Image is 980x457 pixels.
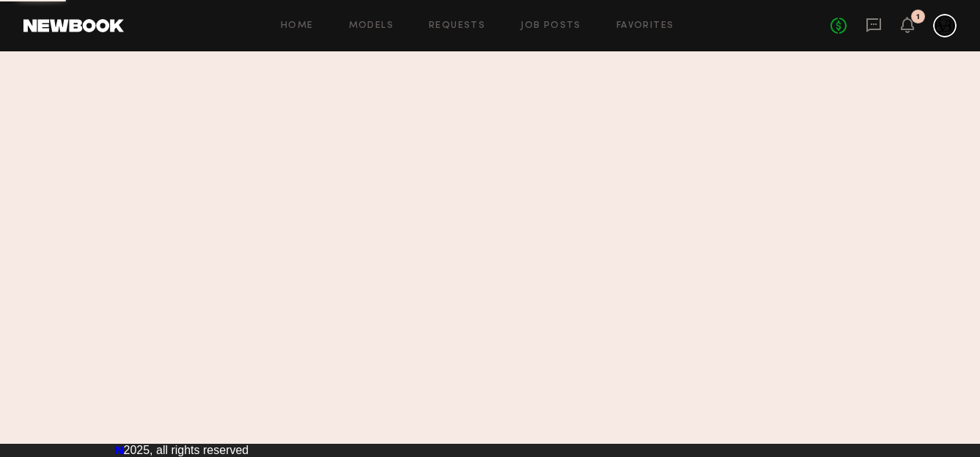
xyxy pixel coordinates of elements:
[429,21,485,31] a: Requests
[281,21,314,31] a: Home
[349,21,394,31] a: Models
[124,444,249,456] span: 2025, all rights reserved
[520,21,581,31] a: Job Posts
[616,21,674,31] a: Favorites
[916,13,920,21] div: 1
